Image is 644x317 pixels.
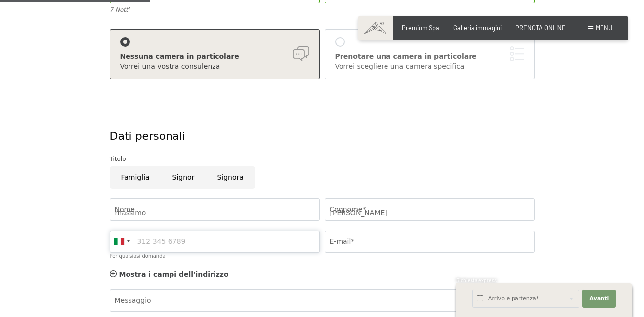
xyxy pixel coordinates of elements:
[120,52,309,62] div: Nessuna camera in particolare
[110,231,133,252] div: Italy (Italia): +39
[110,129,535,144] div: Dati personali
[110,253,166,259] label: Per qualsiasi domanda
[456,277,497,283] span: Richiesta express
[453,24,502,32] a: Galleria immagini
[110,6,320,14] div: 7 Notti
[335,52,524,62] div: Prenotare una camera in particolare
[119,270,229,278] span: Mostra i campi dell'indirizzo
[120,62,309,72] div: Vorrei una vostra consulenza
[515,24,566,32] a: PRENOTA ONLINE
[596,24,612,32] span: Menu
[110,231,320,253] input: 312 345 6789
[335,62,524,72] div: Vorrei scegliere una camera specifica
[582,290,616,308] button: Avanti
[110,154,535,164] div: Titolo
[402,24,439,32] a: Premium Spa
[589,295,609,303] span: Avanti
